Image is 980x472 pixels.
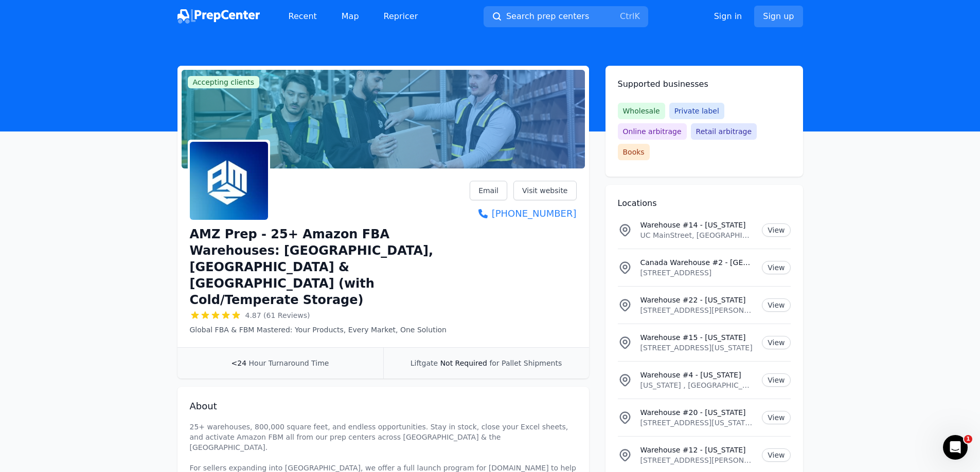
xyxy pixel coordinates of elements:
a: View [762,448,790,462]
span: Accepting clients [188,76,260,88]
a: View [762,411,790,424]
a: View [762,261,790,274]
span: Retail arbitrage [691,123,757,140]
a: View [762,298,790,312]
p: [STREET_ADDRESS][PERSON_NAME][US_STATE] [640,455,754,465]
p: [STREET_ADDRESS] [640,268,754,278]
p: Global FBA & FBM Mastered: Your Products, Every Market, One Solution [190,325,470,335]
span: for Pallet Shipments [489,359,562,367]
h2: About [190,399,577,413]
a: Sign up [754,6,803,27]
a: Map [333,6,367,27]
span: Books [618,144,650,160]
span: Hour Turnaround Time [249,359,329,367]
span: 1 [964,435,972,443]
h1: AMZ Prep - 25+ Amazon FBA Warehouses: [GEOGRAPHIC_DATA], [GEOGRAPHIC_DATA] & [GEOGRAPHIC_DATA] (w... [190,226,470,308]
a: Recent [280,6,325,27]
span: Wholesale [618,103,665,119]
p: [STREET_ADDRESS][US_STATE] [640,343,754,353]
span: <24 [231,359,247,367]
p: Warehouse #4 - [US_STATE] [640,370,754,380]
p: [US_STATE] , [GEOGRAPHIC_DATA] [640,380,754,390]
p: Warehouse #22 - [US_STATE] [640,295,754,305]
a: Visit website [513,181,577,200]
p: [STREET_ADDRESS][US_STATE][US_STATE] [640,418,754,428]
kbd: K [634,11,640,21]
a: [PHONE_NUMBER] [470,206,576,221]
p: Warehouse #15 - [US_STATE] [640,332,754,343]
a: Repricer [376,6,426,27]
p: UC MainStreet, [GEOGRAPHIC_DATA], [GEOGRAPHIC_DATA], [US_STATE][GEOGRAPHIC_DATA], [GEOGRAPHIC_DATA] [640,230,754,240]
span: Search prep centers [506,10,589,23]
p: [STREET_ADDRESS][PERSON_NAME][US_STATE] [640,305,754,315]
iframe: Intercom live chat [943,435,968,460]
a: Sign in [714,10,742,23]
span: Private label [669,103,724,119]
kbd: Ctrl [620,11,634,21]
p: Canada Warehouse #2 - [GEOGRAPHIC_DATA] [640,257,754,268]
p: Warehouse #14 - [US_STATE] [640,220,754,230]
h2: Supported businesses [618,78,791,90]
img: PrepCenter [177,9,260,24]
span: Liftgate [411,359,438,367]
a: View [762,336,790,349]
p: Warehouse #12 - [US_STATE] [640,445,754,455]
span: Online arbitrage [618,123,687,140]
a: Email [470,181,507,200]
img: AMZ Prep - 25+ Amazon FBA Warehouses: US, Canada & UK (with Cold/Temperate Storage) [190,142,268,220]
span: 4.87 (61 Reviews) [245,310,310,320]
a: View [762,223,790,237]
button: Search prep centersCtrlK [484,6,648,27]
p: Warehouse #20 - [US_STATE] [640,407,754,418]
span: Not Required [440,359,487,367]
h2: Locations [618,197,791,210]
a: View [762,373,790,387]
